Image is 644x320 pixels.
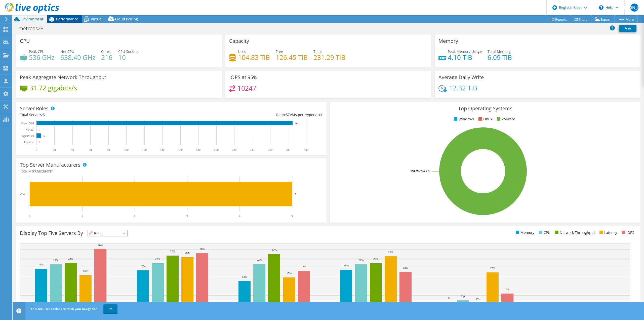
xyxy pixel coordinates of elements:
[229,38,249,44] h3: Capacity
[124,148,129,152] text: 100
[477,116,492,122] li: Linux
[438,38,458,44] h3: Memory
[238,55,270,60] h4: 104.83 TiB
[420,169,429,173] tspan: ESXi 7.0
[107,148,110,152] text: 80
[118,55,139,60] h4: 10
[21,17,44,21] span: Environment
[571,15,591,23] a: Share
[160,148,165,152] text: 140
[373,257,378,260] text: 22%
[214,148,219,152] text: 200
[295,122,299,125] text: 285
[196,148,200,152] text: 180
[410,169,420,173] tspan: 100.0%
[53,259,58,262] text: 22%
[229,75,257,80] h3: IOPS at 95%
[438,75,484,80] h3: Average Daily Write
[388,251,393,254] text: 26%
[20,193,27,196] text: Cisco
[461,295,465,298] text: 2%
[26,128,34,131] text: Virtual
[358,259,364,262] text: 22%
[286,112,290,117] span: 57
[232,148,236,152] text: 220
[53,148,56,152] text: 20
[334,106,637,111] h3: Top Operating Systems
[238,49,247,54] span: Used
[554,230,595,235] li: Network Throughput
[488,55,512,60] h4: 6.09 TiB
[142,148,147,152] text: 120
[591,15,615,23] a: Export
[446,296,450,299] text: 1%
[89,148,92,152] text: 60
[291,215,293,218] text: 5
[38,263,44,266] text: 19%
[268,148,272,152] text: 260
[155,257,160,260] text: 22%
[286,148,290,152] text: 280
[276,55,308,60] h4: 126.45 TiB
[29,85,77,91] h4: 31.72 gigabits/s
[21,134,34,138] text: Hypervisor
[514,230,534,235] li: Memory
[272,248,277,251] text: 27%
[200,247,205,251] text: 28%
[88,230,127,236] span: IOPS
[476,297,480,300] text: 1%
[237,85,256,91] h4: 10247
[91,17,102,21] span: Virtual
[20,106,49,111] h3: Server Roles
[448,49,482,54] span: Peak Memory Usage
[31,307,98,311] span: This site uses cookies to track your navigation.
[68,257,73,260] text: 23%
[630,4,638,12] span: [PERSON_NAME]
[134,215,135,218] text: 2
[29,49,45,54] span: Peak CPU
[60,55,95,60] h4: 638.40 GHz
[20,75,106,80] h3: Peak Aggregate Network Throughput
[496,116,515,122] li: VMware
[101,55,112,60] h4: 216
[171,112,323,118] div: Ratio: VMs per Hypervisor
[24,140,34,144] text: Physical
[43,112,45,117] span: 5
[250,148,254,152] text: 240
[39,128,40,131] text: 0
[82,215,83,218] text: 1
[313,55,345,60] h4: 231.29 TiB
[599,5,603,10] svg: \n
[115,17,138,21] span: Cloud Pricing
[98,244,103,247] text: 30%
[295,193,296,196] text: 5
[103,304,117,313] a: OK
[276,49,283,54] span: Free
[614,15,638,23] a: More
[304,148,308,152] text: 300
[29,215,30,218] text: 0
[178,148,183,152] text: 160
[453,116,474,122] li: Windows
[547,15,571,23] a: Reports
[488,49,511,54] span: Total Memory
[239,215,240,218] text: 4
[56,17,78,21] span: Performance
[16,26,51,31] h1: metroas28
[118,49,139,54] span: CPU Sockets
[60,49,74,54] span: Net CPU
[20,168,323,174] h4: Total Manufacturers:
[448,55,482,60] h4: 4.10 TiB
[170,250,175,253] text: 27%
[52,169,54,173] span: 1
[506,288,509,291] text: 6%
[101,49,111,54] span: Cores
[20,162,80,168] h3: Top Server Manufacturers
[598,230,617,235] li: Latency
[186,215,188,218] text: 3
[185,251,190,254] text: 26%
[403,266,408,269] text: 18%
[287,272,292,275] text: 15%
[301,265,306,268] text: 18%
[83,269,88,272] text: 16%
